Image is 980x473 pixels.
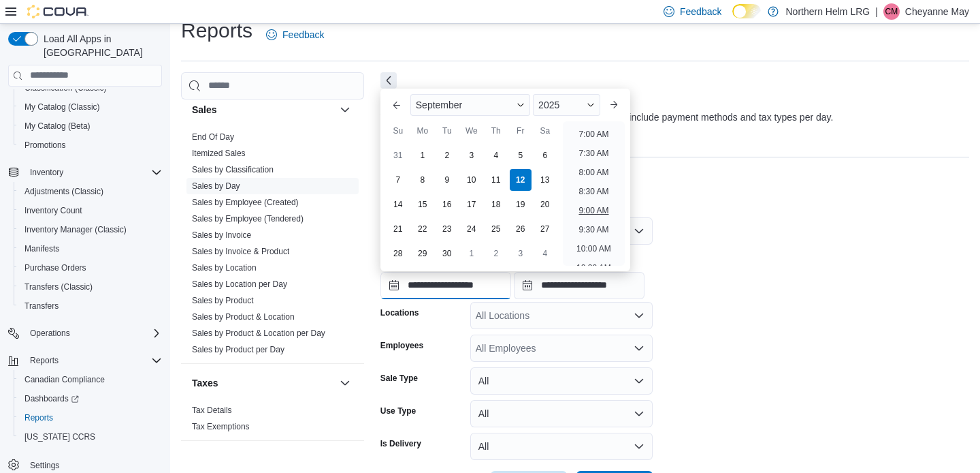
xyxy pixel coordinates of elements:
[461,120,483,142] div: We
[380,72,397,89] button: Next
[192,263,257,273] a: Sales by Location
[192,345,284,354] a: Sales by Product per Day
[192,103,217,117] h3: Sales
[14,296,167,316] button: Transfers
[19,371,110,388] a: Canadian Compliance
[14,220,167,239] button: Inventory Manager (Classic)
[19,183,109,200] a: Adjustments (Classic)
[19,391,84,407] a: Dashboards
[181,129,364,363] div: Sales
[470,400,653,427] button: All
[634,343,644,354] button: Open list of options
[192,376,334,390] button: Taxes
[192,214,304,224] a: Sales by Employee (Tendered)
[24,374,105,385] span: Canadian Compliance
[14,258,167,277] button: Purchase Orders
[181,17,252,44] h1: Reports
[14,370,167,389] button: Canadian Compliance
[192,181,240,191] a: Sales by Day
[192,132,234,142] a: End Of Day
[24,325,162,341] span: Operations
[461,243,483,264] div: day-1
[192,198,299,207] a: Sales by Employee (Created)
[436,243,458,264] div: day-30
[905,3,969,20] p: Cheyanne May
[510,120,532,142] div: Fr
[14,427,167,446] button: [US_STATE] CCRS
[563,121,625,266] ul: Time
[24,164,69,181] button: Inventory
[573,126,614,142] li: 7:00 AM
[387,169,409,191] div: day-7
[732,18,733,19] span: Dark Mode
[24,205,82,216] span: Inventory Count
[436,218,458,240] div: day-23
[3,163,167,182] button: Inventory
[19,260,92,276] a: Purchase Orders
[470,433,653,460] button: All
[192,406,232,415] a: Tax Details
[24,262,86,273] span: Purchase Orders
[875,3,878,20] p: |
[181,402,364,440] div: Taxes
[573,222,614,238] li: 9:30 AM
[412,218,434,240] div: day-22
[19,202,162,219] span: Inventory Count
[3,324,167,343] button: Operations
[410,94,530,116] div: Button. Open the month selector. September is currently selected.
[24,301,59,311] span: Transfers
[38,32,162,59] span: Load All Apps in [GEOGRAPHIC_DATA]
[19,241,162,257] span: Manifests
[380,272,511,299] input: Press the down key to enter a popover containing a calendar. Press the escape key to close the po...
[337,375,353,391] button: Taxes
[19,202,88,219] a: Inventory Count
[192,230,251,240] a: Sales by Invoice
[603,94,625,116] button: Next month
[412,120,434,142] div: Mo
[436,144,458,166] div: day-2
[510,194,532,215] div: day-19
[24,164,162,181] span: Inventory
[19,279,162,295] span: Transfers (Classic)
[416,100,462,110] span: September
[412,169,434,191] div: day-8
[387,218,409,240] div: day-21
[412,144,434,166] div: day-1
[14,277,167,296] button: Transfers (Classic)
[380,438,421,449] label: Is Delivery
[510,243,532,264] div: day-3
[192,296,254,305] a: Sales by Product
[19,241,65,257] a: Manifests
[533,94,600,116] div: Button. Open the year selector. 2025 is currently selected.
[24,140,66,151] span: Promotions
[573,164,614,181] li: 8:00 AM
[19,429,162,445] span: Washington CCRS
[571,241,617,257] li: 10:00 AM
[192,247,289,256] a: Sales by Invoice & Product
[412,243,434,264] div: day-29
[436,120,458,142] div: Tu
[461,194,483,215] div: day-17
[470,367,653,395] button: All
[14,117,167,136] button: My Catalog (Beta)
[387,120,409,142] div: Su
[19,99,105,115] a: My Catalog (Classic)
[386,94,408,116] button: Previous Month
[192,279,287,289] a: Sales by Location per Day
[510,218,532,240] div: day-26
[380,373,418,384] label: Sale Type
[24,224,127,235] span: Inventory Manager (Classic)
[30,328,70,339] span: Operations
[412,194,434,215] div: day-15
[19,137,162,153] span: Promotions
[885,3,898,20] span: CM
[19,137,71,153] a: Promotions
[24,431,95,442] span: [US_STATE] CCRS
[14,182,167,201] button: Adjustments (Classic)
[19,222,132,238] a: Inventory Manager (Classic)
[19,183,162,200] span: Adjustments (Classic)
[192,312,295,322] a: Sales by Product & Location
[14,408,167,427] button: Reports
[19,298,162,314] span: Transfers
[436,169,458,191] div: day-9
